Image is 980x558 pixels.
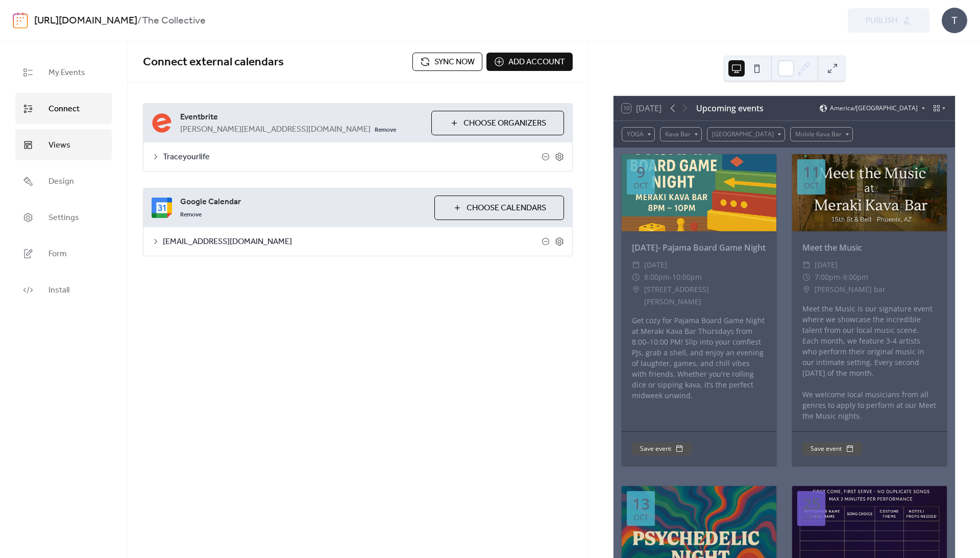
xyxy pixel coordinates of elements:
span: Settings [48,210,79,226]
button: Choose Organizers [431,111,564,135]
a: Settings [15,202,112,233]
span: My Events [48,65,85,81]
span: Add account [508,56,565,68]
div: ​ [802,259,811,271]
span: Views [48,137,70,153]
span: [EMAIL_ADDRESS][DOMAIN_NAME] [163,236,542,248]
div: Meet the Music [792,241,947,254]
span: Remove [180,211,202,219]
div: Oct [633,182,648,189]
span: [DATE] [644,259,667,271]
button: Save event [632,442,692,455]
div: Oct [633,514,648,521]
span: Install [48,282,69,298]
div: 9 [636,164,645,180]
span: Choose Organizers [463,117,546,130]
div: ​ [632,283,640,296]
span: Google Calendar [180,196,426,208]
div: Oct [804,514,819,521]
a: My Events [15,57,112,88]
span: [STREET_ADDRESS][PERSON_NAME] [644,283,766,308]
a: Connect [15,93,112,124]
div: Meet the Music is our signature event where we showcase the incredible talent from our local musi... [792,303,947,421]
button: Choose Calendars [434,196,564,220]
span: 8:00pm [644,271,670,283]
span: America/[GEOGRAPHIC_DATA] [830,105,918,111]
div: 25 [803,496,820,512]
a: [URL][DOMAIN_NAME] [34,11,137,31]
div: 11 [803,164,820,180]
span: [PERSON_NAME][EMAIL_ADDRESS][DOMAIN_NAME] [180,124,371,136]
a: Views [15,129,112,160]
span: [PERSON_NAME] bar [815,283,886,296]
b: / [137,11,142,31]
div: ​ [802,283,811,296]
span: Remove [375,126,396,134]
span: [DATE] [815,259,838,271]
a: Design [15,165,112,197]
span: Connect [48,101,80,117]
div: ​ [632,259,640,271]
span: - [670,271,672,283]
span: 10:00pm [672,271,702,283]
div: Get cozy for Pajama Board Game Night at Meraki Kava Bar Thursdays from 8:00–10:00 PM! Slip into y... [622,315,776,401]
div: [DATE]- Pajama Board Game Night [622,241,776,254]
span: Connect external calendars [143,51,284,74]
img: eventbrite [152,113,172,133]
span: Eventbrite [180,111,423,124]
button: Sync now [412,53,482,71]
span: Form [48,246,67,262]
span: Traceyourlife [163,151,542,163]
span: Choose Calendars [467,202,546,214]
button: Add account [486,53,573,71]
span: 9:00pm [843,271,868,283]
span: 7:00pm [815,271,840,283]
a: Install [15,274,112,305]
div: T [942,8,967,33]
div: Oct [804,182,819,189]
span: Sync now [434,56,475,68]
a: Form [15,238,112,269]
div: ​ [632,271,640,283]
div: 13 [632,496,650,512]
b: The Collective [142,11,206,31]
img: google [152,198,172,218]
span: Design [48,174,74,189]
div: ​ [802,271,811,283]
div: Upcoming events [696,102,764,114]
span: - [840,271,843,283]
button: Save event [802,442,862,455]
img: logo [13,12,28,29]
